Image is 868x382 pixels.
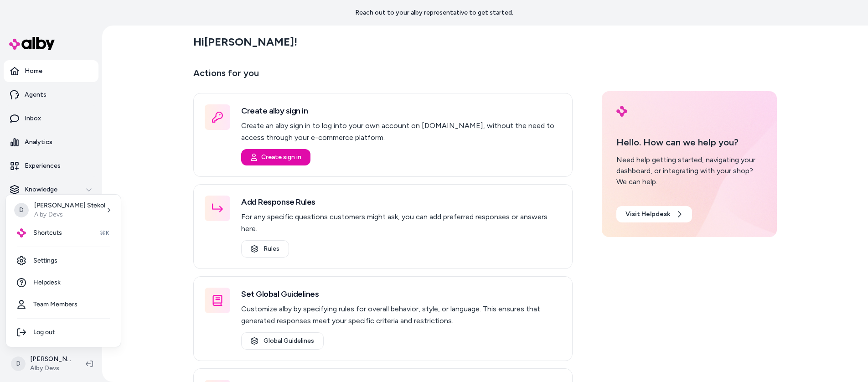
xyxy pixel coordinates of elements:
[34,201,105,210] p: [PERSON_NAME] Stekol
[10,294,117,315] a: Team Members
[10,321,117,343] div: Log out
[100,229,110,237] span: ⌘K
[34,210,105,219] p: Alby Devs
[14,203,29,217] span: D
[10,250,117,272] a: Settings
[33,228,62,237] span: Shortcuts
[33,278,61,287] span: Helpdesk
[17,228,26,237] img: alby Logo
